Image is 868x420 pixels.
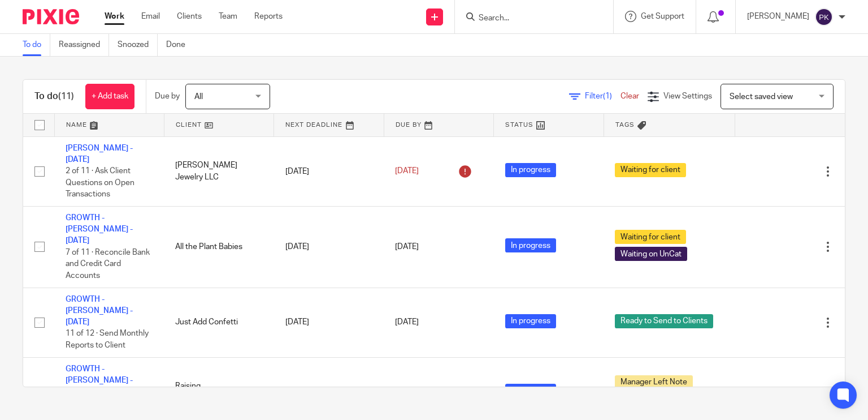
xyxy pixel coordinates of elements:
[66,295,133,327] a: GROWTH - [PERSON_NAME] - [DATE]
[641,12,684,20] span: Get Support
[194,93,203,101] span: All
[164,136,274,206] td: [PERSON_NAME] Jewelry LLC
[505,163,556,177] span: In progress
[66,214,133,245] a: GROWTH - [PERSON_NAME] - [DATE]
[164,206,274,288] td: All the Plant Babies
[505,314,556,328] span: In progress
[66,248,150,280] span: 7 of 11 · Reconcile Bank and Credit Card Accounts
[85,84,134,109] a: + Add task
[23,34,50,56] a: To do
[219,11,237,22] a: Team
[105,11,124,22] a: Work
[505,384,556,398] span: In progress
[585,92,620,100] span: Filter
[274,206,384,288] td: [DATE]
[274,288,384,357] td: [DATE]
[615,375,693,389] span: Manager Left Note
[505,238,556,252] span: In progress
[66,365,133,396] a: GROWTH - [PERSON_NAME] - [DATE]
[620,92,639,100] a: Clear
[141,11,160,22] a: Email
[66,144,133,164] a: [PERSON_NAME] - [DATE]
[615,247,687,261] span: Waiting on UnCat
[118,34,158,56] a: Snoozed
[395,167,419,175] span: [DATE]
[747,11,809,22] p: [PERSON_NAME]
[815,8,833,26] img: svg%3E
[663,92,712,100] span: View Settings
[177,11,202,22] a: Clients
[59,34,109,56] a: Reassigned
[615,230,686,244] span: Waiting for client
[66,330,149,350] span: 11 of 12 · Send Monthly Reports to Client
[395,319,419,327] span: [DATE]
[58,92,74,101] span: (11)
[615,122,635,128] span: Tags
[395,243,419,251] span: [DATE]
[603,92,612,100] span: (1)
[254,11,283,22] a: Reports
[66,167,134,198] span: 2 of 11 · Ask Client Questions on Open Transactions
[23,9,79,24] img: Pixie
[166,34,194,56] a: Done
[615,163,686,177] span: Waiting for client
[164,288,274,357] td: Just Add Confetti
[155,91,180,102] p: Due by
[730,93,793,101] span: Select saved view
[274,136,384,206] td: [DATE]
[34,91,74,102] h1: To do
[615,314,713,328] span: Ready to Send to Clients
[478,14,579,24] input: Search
